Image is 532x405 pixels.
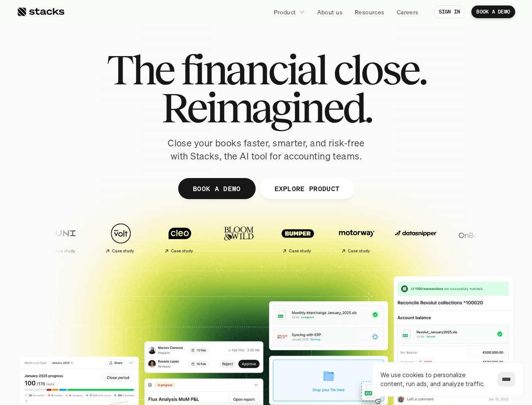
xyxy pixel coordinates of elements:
[161,89,371,127] span: Reimagined.
[28,219,83,257] a: Case study
[380,370,489,388] p: We use cookies to personalize content, run ads, and analyze traffic.
[47,248,69,254] h2: Case study
[471,5,515,18] a: BOOK A DEMO
[87,219,142,257] a: Case study
[178,178,255,199] a: BOOK A DEMO
[146,219,201,257] a: Case study
[99,195,136,201] a: Privacy Policy
[274,8,296,16] p: Product
[107,51,174,89] span: The
[392,4,424,19] a: Careers
[439,9,460,15] p: SIGN IN
[264,219,319,257] a: Case study
[283,248,305,254] h2: Case study
[333,51,426,89] span: close.
[342,248,364,254] h2: Case study
[312,4,348,19] a: About us
[355,8,385,16] p: Resources
[350,4,390,19] a: Resources
[317,8,342,16] p: About us
[397,8,419,16] p: Careers
[434,5,465,18] a: SIGN IN
[106,248,128,254] h2: Case study
[181,51,326,89] span: financial
[192,182,241,194] p: BOOK A DEMO
[165,248,187,254] h2: Case study
[259,178,354,199] a: EXPLORE PRODUCT
[476,9,510,15] p: BOOK A DEMO
[323,219,378,257] a: Case study
[161,137,372,163] p: Close your books faster, smarter, and risk-free with Stacks, the AI tool for accounting teams.
[274,182,340,194] p: EXPLORE PRODUCT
